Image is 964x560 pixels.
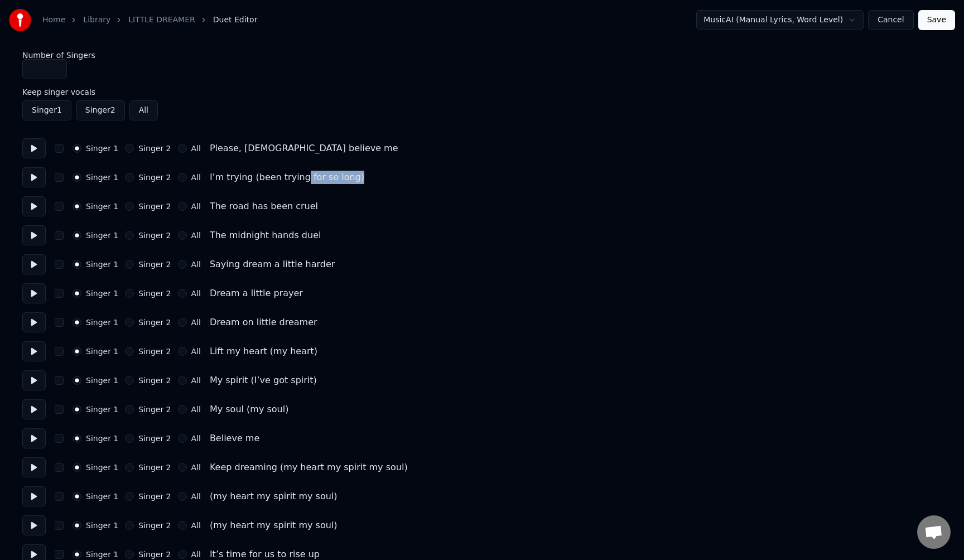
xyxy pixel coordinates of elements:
[191,347,201,355] label: All
[86,144,118,152] label: Singer 1
[191,551,201,558] label: All
[138,435,171,442] label: Singer 2
[86,405,118,413] label: Singer 1
[86,493,118,500] label: Singer 1
[86,464,118,471] label: Singer 1
[210,142,398,155] div: Please, [DEMOGRAPHIC_DATA] believe me
[210,490,338,503] div: (my heart my spirit my soul)
[210,316,317,329] div: Dream on little dreamer
[42,15,257,26] nav: breadcrumb
[138,318,171,326] label: Singer 2
[86,202,118,210] label: Singer 1
[138,347,171,355] label: Singer 2
[210,432,259,445] div: Believe me
[83,15,110,26] a: Library
[191,318,201,326] label: All
[210,258,335,271] div: Saying dream a little harder
[138,405,171,413] label: Singer 2
[210,171,364,184] div: I’m trying (been trying for so long)
[191,231,201,239] label: All
[210,403,289,416] div: My soul (my soul)
[86,173,118,181] label: Singer 1
[22,88,942,96] label: Keep singer vocals
[191,522,201,529] label: All
[86,522,118,529] label: Singer 1
[210,519,338,532] div: (my heart my spirit my soul)
[42,15,65,26] a: Home
[22,100,71,120] button: Singer1
[128,15,195,26] a: LITTLE DREAMER
[138,202,171,210] label: Singer 2
[213,15,258,26] span: Duet Editor
[191,260,201,268] label: All
[138,144,171,152] label: Singer 2
[76,100,125,120] button: Singer2
[918,10,955,30] button: Save
[138,173,171,181] label: Singer 2
[86,231,118,239] label: Singer 1
[138,289,171,297] label: Singer 2
[191,289,201,297] label: All
[86,435,118,442] label: Singer 1
[210,345,317,358] div: Lift my heart (my heart)
[191,464,201,471] label: All
[86,551,118,558] label: Singer 1
[86,376,118,384] label: Singer 1
[138,260,171,268] label: Singer 2
[210,461,408,474] div: Keep dreaming (my heart my spirit my soul)
[138,493,171,500] label: Singer 2
[191,376,201,384] label: All
[86,260,118,268] label: Singer 1
[191,405,201,413] label: All
[138,522,171,529] label: Singer 2
[86,318,118,326] label: Singer 1
[210,374,317,387] div: My spirit (I’ve got spirit)
[22,51,942,59] label: Number of Singers
[210,229,321,242] div: The midnight hands duel
[9,9,31,31] img: youka
[191,493,201,500] label: All
[129,100,158,120] button: All
[191,144,201,152] label: All
[86,347,118,355] label: Singer 1
[138,464,171,471] label: Singer 2
[868,10,913,30] button: Cancel
[917,515,951,549] div: Open chat
[191,173,201,181] label: All
[138,231,171,239] label: Singer 2
[138,376,171,384] label: Singer 2
[210,200,318,213] div: The road has been cruel
[210,287,303,300] div: Dream a little prayer
[138,551,171,558] label: Singer 2
[191,435,201,442] label: All
[191,202,201,210] label: All
[86,289,118,297] label: Singer 1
